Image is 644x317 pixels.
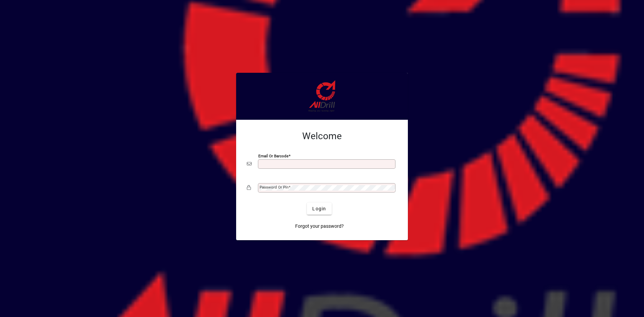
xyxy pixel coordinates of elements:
[295,223,344,230] span: Forgot your password?
[260,185,288,190] mat-label: Password or Pin
[292,220,346,232] a: Forgot your password?
[307,203,331,215] button: Login
[312,205,326,212] span: Login
[258,154,288,158] mat-label: Email or Barcode
[247,130,397,142] h2: Welcome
